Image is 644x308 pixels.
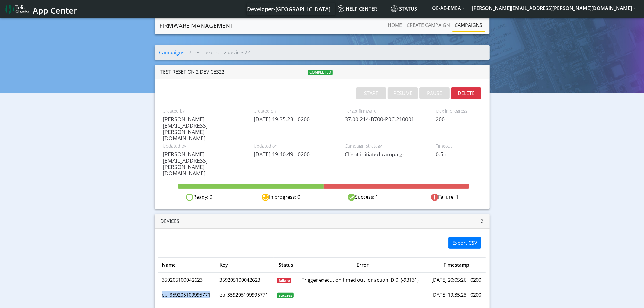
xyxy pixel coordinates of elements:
td: 359205100042623 [216,272,274,287]
a: Campaigns [159,49,185,56]
div: Devices [161,218,322,225]
span: Updated by [163,143,245,149]
th: Timestamp [427,257,486,272]
span: Max in progress [436,108,481,114]
span: [PERSON_NAME][EMAIL_ADDRESS][PERSON_NAME][DOMAIN_NAME] [163,116,245,141]
a: Help center [335,3,389,15]
td: [DATE] 19:35:23 +0200 [427,287,486,302]
div: Failure: 1 [404,193,486,201]
img: ready.svg [186,194,193,201]
span: [DATE] 19:35:23 +0200 [254,116,336,122]
button: OE-AE-EMEA [428,3,468,14]
span: Developer-[GEOGRAPHIC_DATA] [247,5,331,13]
img: knowledge.svg [338,5,344,12]
span: [DATE] 19:40:49 +0200 [254,151,336,157]
a: Firmware management [159,20,233,32]
img: success.svg [348,194,355,201]
span: [PERSON_NAME][EMAIL_ADDRESS][PERSON_NAME][DOMAIN_NAME] [163,151,245,176]
img: fail.svg [431,194,438,201]
td: 359205100042623 [158,272,216,287]
button: [PERSON_NAME][EMAIL_ADDRESS][PERSON_NAME][DOMAIN_NAME] [468,3,639,14]
td: ep_359205109995771 [216,287,274,302]
a: Create campaign [404,19,452,31]
span: Updated on [254,143,336,149]
a: Status [389,3,428,15]
th: Name [158,257,216,272]
span: Timeout [436,143,481,149]
span: success [277,293,294,298]
span: failure [277,278,291,283]
button: DELETE [451,87,481,99]
div: Ready: 0 [158,193,240,201]
div: Success: 1 [322,193,404,201]
td: ep_359205109995771 [158,287,216,302]
button: Export CSV [448,237,481,249]
div: test reset on 2 devices22 [161,68,267,75]
span: App Center [33,5,77,16]
span: Target firmware [345,108,427,114]
span: completed [308,70,333,75]
span: Created by [163,108,245,114]
span: Status [391,5,417,12]
img: in-progress.svg [262,194,269,201]
div: 2 [322,218,484,225]
td: [DATE] 20:05:26 +0200 [427,272,486,287]
a: App Center [5,2,76,15]
a: Your current platform instance [247,3,330,15]
a: Home [385,19,404,31]
li: test reset on 2 devices22 [185,49,250,56]
span: Created on [254,108,336,114]
span: 0.5h [436,151,481,157]
a: Campaigns [452,19,485,31]
span: 200 [436,116,481,122]
span: Client initiated campaign [345,151,427,157]
span: 37.00.214-B700-P0C.210001 [345,116,427,122]
th: Error [298,257,427,272]
nav: breadcrumb [155,45,490,60]
img: logo-telit-cinterion-gw-new.png [5,4,30,14]
div: In progress: 0 [240,193,322,201]
th: Key [216,257,274,272]
span: Campaign strategy [345,143,427,149]
td: Trigger execution timed out for action ID 0. (-93131) [298,272,427,287]
img: status.svg [391,5,398,12]
th: Status [274,257,298,272]
span: Help center [338,5,377,12]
